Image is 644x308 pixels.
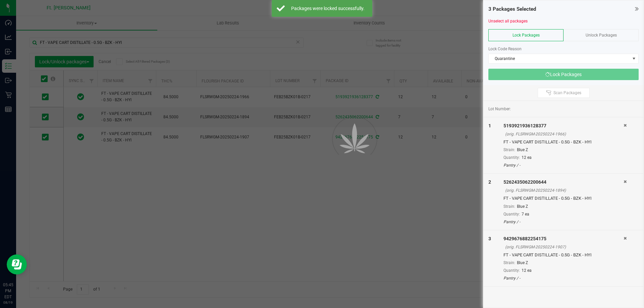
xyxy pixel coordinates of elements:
div: 5262435062200644 [503,179,624,186]
div: 5193921936128377 [503,122,624,129]
span: Lot Number: [488,106,511,112]
div: (orig. FLSRWGM-20250224-1907) [505,244,624,250]
span: 2 [488,179,491,185]
div: FT - VAPE CART DISTILLATE - 0.5G - BZK - HYI [503,195,624,202]
span: Quarantine [489,54,630,63]
span: Lock Code Reason [488,47,522,51]
span: Lock Packages [513,33,540,38]
span: Quantity: [503,212,520,217]
span: 12 ea [522,155,532,160]
button: Scan Packages [538,88,590,98]
span: 7 ea [522,212,529,217]
div: (orig. FLSRWGM-20250224-1894) [505,187,624,193]
div: (orig. FLSRWGM-20250224-1966) [505,131,624,137]
span: Scan Packages [553,90,581,96]
div: Packages were locked successfully. [288,5,367,12]
div: FT - VAPE CART DISTILLATE - 0.5G - BZK - HYI [503,139,624,145]
iframe: Resource center [7,254,27,274]
span: 12 ea [522,268,532,273]
div: Pantry / - [503,219,624,225]
span: Blue Z [517,204,528,209]
div: 9429676882254175 [503,235,624,242]
div: Pantry / - [503,162,624,168]
span: Strain: [503,204,515,209]
span: Quantity: [503,268,520,273]
span: 3 [488,236,491,241]
span: Unlock Packages [586,33,617,38]
button: Lock Packages [488,69,639,80]
a: Unselect all packages [488,19,528,23]
span: Quantity: [503,155,520,160]
div: Pantry / - [503,275,624,281]
span: Blue Z [517,260,528,265]
span: Strain: [503,260,515,265]
div: FT - VAPE CART DISTILLATE - 0.5G - BZK - HYI [503,252,624,258]
span: 1 [488,123,491,128]
span: Blue Z [517,147,528,152]
span: Strain: [503,147,515,152]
